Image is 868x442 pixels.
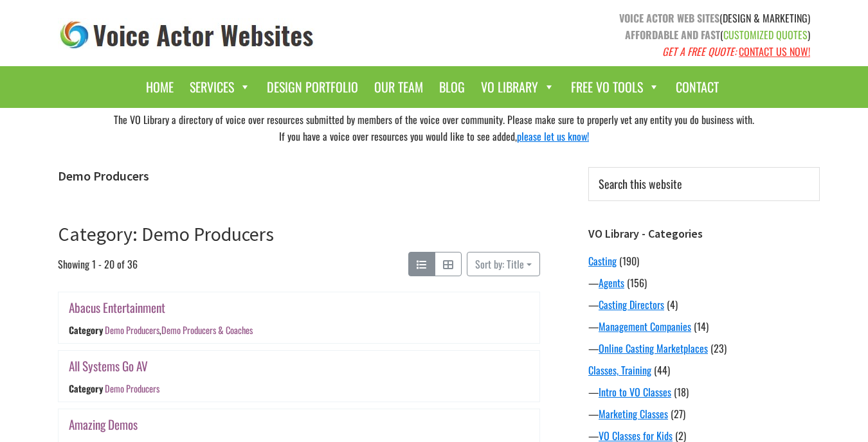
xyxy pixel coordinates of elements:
a: Intro to VO Classes [599,384,671,400]
a: Design Portfolio [260,73,365,102]
img: voice_actor_websites_logo [58,18,316,52]
a: Demo Producers [105,382,159,395]
div: — [588,384,820,400]
h1: Demo Producers [58,168,540,184]
a: Classes, Training [588,362,651,378]
div: The VO Library a directory of voice over resources submitted by members of the voice over communi... [48,108,820,148]
a: Our Team [368,73,429,102]
div: Category [69,382,103,395]
div: Category [69,324,103,337]
a: Home [140,73,180,102]
span: Showing 1 - 20 of 36 [58,252,138,276]
em: GET A FREE QUOTE: [662,44,736,59]
div: — [588,275,820,290]
a: Management Companies [599,319,691,334]
a: Online Casting Marketplaces [599,340,708,356]
span: (156) [627,275,647,290]
div: — [588,340,820,356]
a: Blog [433,73,471,102]
a: please let us know! [517,128,589,144]
span: (44) [654,362,670,378]
div: — [588,319,820,334]
input: Search this website [588,167,820,201]
strong: AFFORDABLE AND FAST [625,27,720,42]
a: Contact [669,73,725,102]
a: Category: Demo Producers [58,222,274,246]
span: (27) [671,406,685,421]
a: Casting Directors [599,297,664,312]
a: Free VO Tools [565,73,666,102]
a: VO Library [475,73,561,102]
div: — [588,297,820,312]
button: Sort by: Title [467,252,540,276]
span: (190) [619,253,639,269]
span: (18) [674,384,689,400]
p: (DESIGN & MARKETING) ( ) [444,10,810,60]
strong: VOICE ACTOR WEB SITES [619,10,719,26]
span: (4) [667,297,678,312]
span: CUSTOMIZED QUOTES [723,27,808,42]
a: Marketing Classes [599,406,668,421]
a: Demo Producers & Coaches [161,324,253,337]
a: Agents [599,275,624,290]
a: Amazing Demos [69,415,138,434]
div: — [588,406,820,421]
a: Demo Producers [105,324,159,337]
a: Casting [588,253,617,269]
a: All Systems Go AV [69,357,148,375]
h3: VO Library - Categories [588,227,820,241]
a: Services [183,73,257,102]
a: CONTACT US NOW! [739,44,810,59]
a: Abacus Entertainment [69,298,165,317]
span: (14) [694,319,709,334]
span: (23) [710,340,727,356]
div: , [105,324,253,337]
